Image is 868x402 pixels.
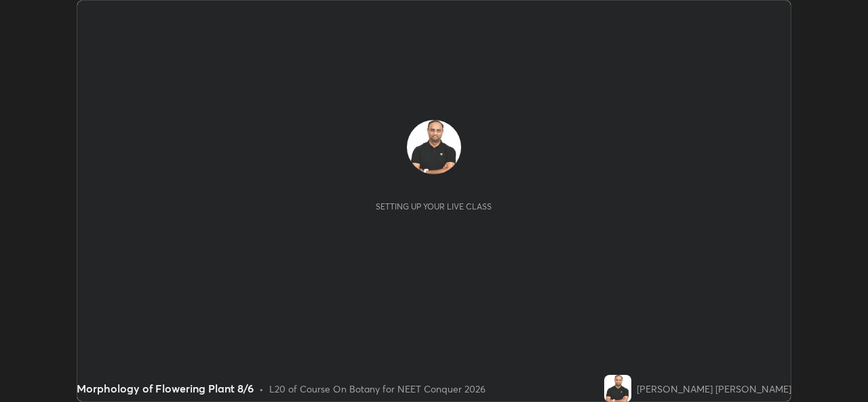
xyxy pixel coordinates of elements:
[376,201,492,212] div: Setting up your live class
[269,382,486,396] div: L20 of Course On Botany for NEET Conquer 2026
[77,380,254,397] div: Morphology of Flowering Plant 8/6
[259,382,264,396] div: •
[637,382,791,396] div: [PERSON_NAME] [PERSON_NAME]
[604,375,631,402] img: 0288c81ecca544f6b86d0d2edef7c4db.jpg
[407,120,461,174] img: 0288c81ecca544f6b86d0d2edef7c4db.jpg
